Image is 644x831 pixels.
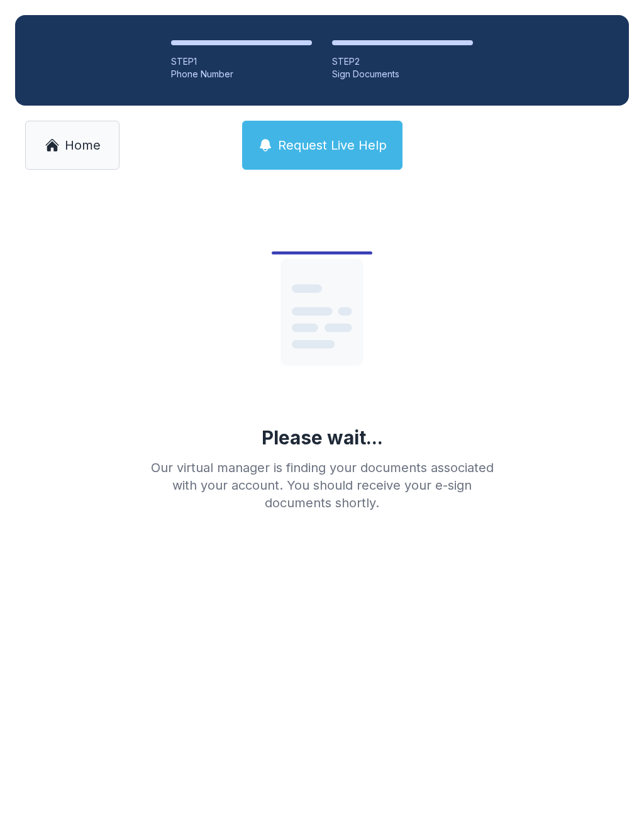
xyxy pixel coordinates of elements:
div: Our virtual manager is finding your documents associated with your account. You should receive yo... [141,459,503,512]
div: Phone Number [171,68,312,80]
span: Request Live Help [278,136,387,154]
div: STEP 1 [171,55,312,68]
div: Please wait... [262,426,383,449]
span: Home [65,136,101,154]
div: Sign Documents [332,68,473,80]
div: STEP 2 [332,55,473,68]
